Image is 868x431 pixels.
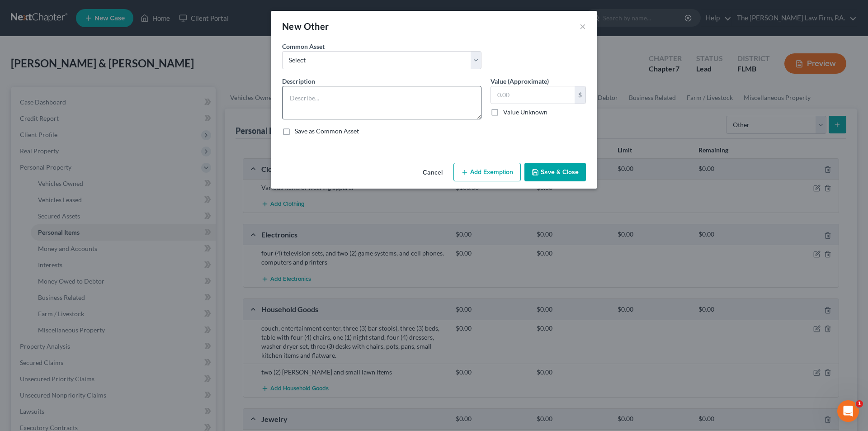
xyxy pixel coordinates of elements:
[856,400,863,407] span: 1
[282,20,329,33] div: New Other
[575,86,585,104] div: $
[453,163,521,182] button: Add Exemption
[503,108,547,117] label: Value Unknown
[282,42,325,51] label: Common Asset
[295,127,359,136] label: Save as Common Asset
[415,164,450,182] button: Cancel
[491,86,575,104] input: 0.00
[282,77,315,85] span: Description
[580,21,586,32] button: ×
[524,163,586,182] button: Save & Close
[837,400,859,422] iframe: Intercom live chat
[491,76,549,86] label: Value (Approximate)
